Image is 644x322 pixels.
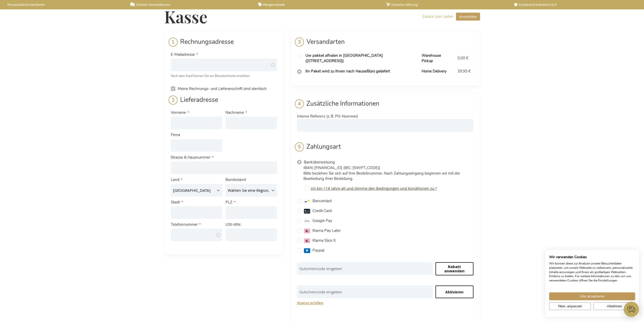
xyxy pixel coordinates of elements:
[164,6,207,27] span: Kasse
[171,110,186,115] span: Vorname
[313,228,341,233] span: Klarna Pay Later
[422,14,453,19] a: Zurück zum Laden
[304,229,310,233] img: klarnapaylater.svg
[458,55,468,61] span: 0,00 €
[419,66,455,77] td: Home Delivery
[593,302,635,310] button: Alle verweigern cookies
[514,3,633,7] a: Kundenzufriedenheit 4,6/5
[313,208,332,213] span: Credit Card
[304,238,310,243] img: klarnasliceit.svg
[225,110,244,115] span: Nachname
[171,222,198,227] span: Telefonnummer
[303,165,473,181] p: IBAN: [FINANCIAL_ID] (BIC: [SWIFT_CODE]) Bitte beziehen Sie sich auf Ihre Bestellnummer. Nach Zah...
[304,160,335,165] span: Banküberweisung
[304,248,310,253] img: paypal.svg
[297,37,473,50] div: Versandarten
[313,218,332,223] span: Google Pay
[549,302,591,310] button: cookie Einstellungen anpassen
[171,177,179,182] span: Land
[130,3,250,7] a: Direkter Versandservice
[607,304,622,309] span: Ablehnen
[313,198,332,203] span: Bancontact
[171,74,250,78] span: Nach dem Kauf können Sie ein Benutzerkonto erstellen.
[297,262,433,275] input: Gutscheincode eingeben
[549,261,635,283] p: Wir können diese zur Analyse unserer Besucherdaten platzieren, um unsere Webseite zu verbessern, ...
[297,301,323,305] button: Status prüfen
[297,99,473,112] div: Zusätzliche Informationen
[313,238,336,243] span: Klarna Slice It
[311,186,434,191] span: Ich bin +18 Jahre alt und stimme den Bedingungen und Konditionen zu
[305,69,390,74] span: Ihr Paket wird zu Ihnen nach Hause/Büro geliefert
[225,200,232,205] span: PLZ
[444,264,465,274] span: Rabatt anwenden
[549,292,635,300] button: Akzeptieren Sie alle cookies
[580,294,605,299] span: Alle akzeptieren
[297,142,473,155] div: Zahlungsart
[304,219,310,223] img: googlepay.svg
[297,114,358,119] span: Interne Referenz (z. B. PO-Nummer)
[171,200,180,205] span: Stadt
[225,222,241,227] span: USt-IdNr.
[419,50,455,66] td: Warehouse Pickup
[386,3,506,7] a: Schnelle Lieferung
[435,286,473,298] input: Aktivieren
[258,3,378,7] a: Mengenrabatte
[304,199,310,204] img: bancontact.svg
[171,37,277,50] div: Rechnungsadresse
[459,14,477,19] span: Anmelden
[624,302,639,317] iframe: belco-activator-frame
[178,86,267,91] span: Meine Rechnungs- und Lieferanschrift sind identisch
[313,248,324,253] span: Paypal
[3,3,122,7] a: Personalisierte Geschenke
[549,255,635,259] h2: Wir verwenden Cookies
[171,96,277,108] div: Lieferadresse
[171,132,180,137] span: Firma
[304,209,310,214] img: creditcard.svg
[225,177,246,182] span: Bundesland
[558,304,582,309] span: Nein, anpassen
[171,52,195,57] span: E-Mailadresse
[458,69,471,74] span: 39,95 €
[305,53,383,63] span: Uw pakket afhalen in [GEOGRAPHIC_DATA] ([STREET_ADDRESS])
[456,13,480,21] button: Anmelden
